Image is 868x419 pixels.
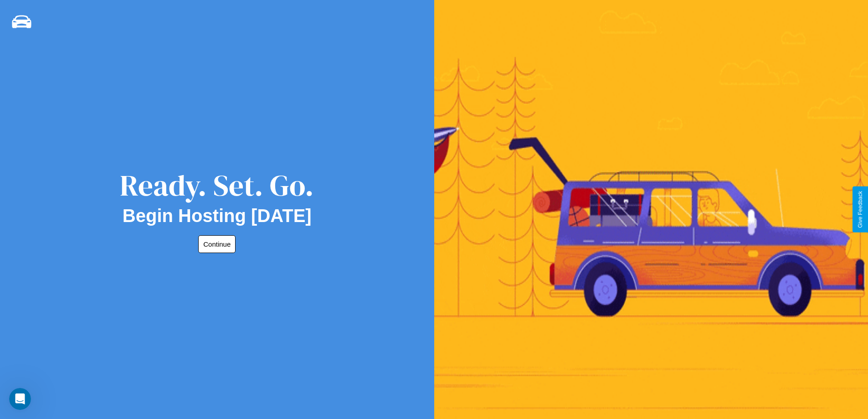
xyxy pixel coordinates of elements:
[123,206,312,226] h2: Begin Hosting [DATE]
[9,388,31,410] iframe: Intercom live chat
[198,235,236,253] button: Continue
[120,165,314,206] div: Ready. Set. Go.
[857,191,863,228] div: Give Feedback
